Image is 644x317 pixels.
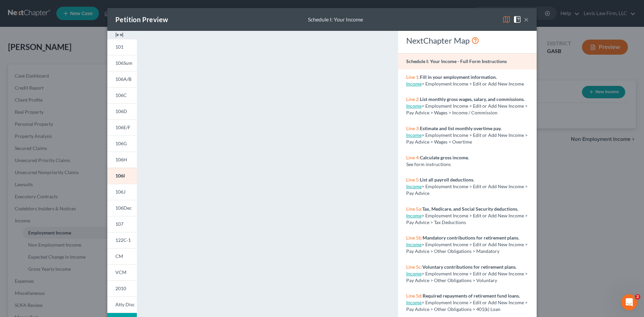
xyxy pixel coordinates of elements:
span: 106C [115,92,127,98]
span: 2 [635,294,640,300]
a: 106H [107,152,137,168]
span: CM [115,253,123,259]
span: > Employment Income > Edit or Add New Income > Pay Advice > Other Obligations > Mandatory [406,242,528,254]
strong: Mandatory contributions for retirement plans. [423,235,519,241]
span: Line 5a: [406,206,422,212]
span: 106Sum [115,60,132,66]
strong: Calculate gross income. [420,155,469,160]
span: 106Dec [115,205,132,211]
div: Petition Preview [115,15,168,24]
div: Schedule I: Your Income [308,16,363,23]
span: > Employment Income > Edit or Add New Income > Pay Advice > Wages > Overtime [406,132,528,145]
a: Income [406,271,422,276]
span: Line 5d: [406,293,423,299]
span: 106H [115,157,127,162]
strong: Voluntary contributions for retirement plans. [422,264,517,270]
a: Income [406,183,422,189]
span: > Employment Income > Edit or Add New Income > Pay Advice > Tax Deductions [406,213,528,225]
a: 106A/B [107,71,137,87]
span: Line 3: [406,125,420,131]
span: 106I [115,173,125,178]
strong: List monthly gross wages, salary, and commissions. [420,96,525,102]
span: 2010 [115,285,126,291]
span: Line 5: [406,177,420,182]
span: > Employment Income > Edit or Add New Income > Pay Advice > Other Obligations > 401(k) Loan [406,300,528,312]
a: 106C [107,87,137,103]
a: CM [107,248,137,264]
span: Line 4: [406,155,420,160]
span: Line 2: [406,96,420,102]
span: 106G [115,141,127,146]
a: 2010 [107,280,137,297]
span: 106E/F [115,124,130,130]
strong: Fill in your employment information. [420,74,497,80]
a: 106Sum [107,55,137,71]
span: Atty Disc [115,302,135,307]
a: Income [406,81,422,87]
a: 106I [107,168,137,184]
span: > Employment Income > Edit or Add New Income > Pay Advice > Wages > Income / Commission [406,103,528,115]
a: Atty Disc [107,297,137,313]
a: 107 [107,216,137,232]
a: 106J [107,184,137,200]
span: Line 5b: [406,235,423,241]
a: 106D [107,103,137,119]
a: 106G [107,136,137,152]
span: Line 1: [406,74,420,80]
span: 106D [115,108,127,114]
a: Income [406,242,422,247]
span: 106J [115,189,125,195]
span: > Employment Income > Edit or Add New Income > Pay Advice [406,183,528,196]
span: See form instructions [406,161,451,167]
span: Line 5c: [406,264,422,270]
span: 101 [115,44,123,50]
span: 106A/B [115,76,131,82]
button: × [524,15,529,23]
iframe: Intercom live chat [621,294,637,310]
a: Income [406,103,422,109]
a: 106Dec [107,200,137,216]
div: NextChapter Map [406,35,529,46]
a: Income [406,213,422,218]
span: VCM [115,269,126,275]
span: > Employment Income > Edit or Add New Income [422,81,524,87]
strong: Tax, Medicare, and Social Security deductions. [422,206,518,212]
img: expand-e0f6d898513216a626fdd78e52531dac95497ffd26381d4c15ee2fc46db09dca.svg [115,31,123,39]
a: Income [406,300,422,305]
strong: List all payroll deductions. [420,177,474,182]
a: Income [406,132,422,138]
a: VCM [107,264,137,280]
img: help-close-5ba153eb36485ed6c1ea00a893f15db1cb9b99d6cae46e1a8edb6c62d00a1a76.svg [513,15,521,23]
a: 122C-1 [107,232,137,248]
span: > Employment Income > Edit or Add New Income > Pay Advice > Other Obligations > Voluntary [406,271,528,283]
strong: Required repayments of retirement fund loans. [423,293,520,299]
strong: Schedule I: Your Income - Full Form Instructions [406,58,507,64]
strong: Estimate and list monthly overtime pay. [420,125,501,131]
a: 106E/F [107,119,137,136]
span: 107 [115,221,123,227]
a: 101 [107,39,137,55]
img: map-eea8200ae884c6f1103ae1953ef3d486a96c86aabb227e865a55264e3737af1f.svg [502,15,511,23]
span: 122C-1 [115,237,131,243]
